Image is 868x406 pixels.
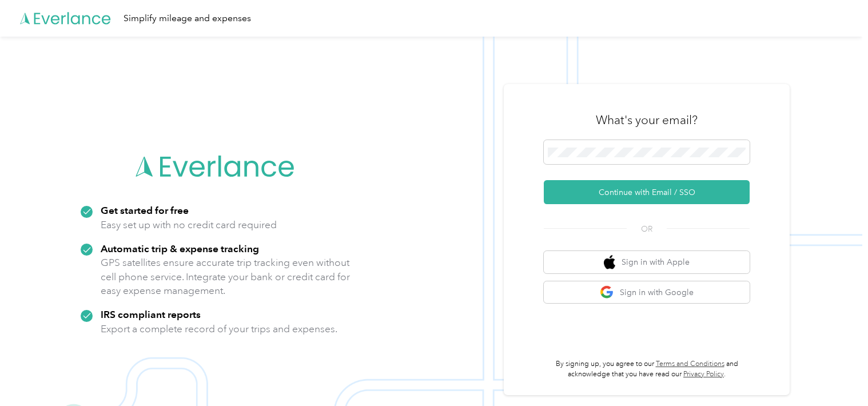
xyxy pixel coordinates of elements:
[101,256,351,298] p: GPS satellites ensure accurate trip tracking even without cell phone service. Integrate your bank...
[683,370,724,379] a: Privacy Policy
[544,281,750,304] button: google logoSign in with Google
[101,322,337,336] p: Export a complete record of your trips and expenses.
[600,285,614,300] img: google logo
[101,204,189,216] strong: Get started for free
[124,11,251,26] div: Simplify mileage and expenses
[544,359,750,379] p: By signing up, you agree to our and acknowledge that you have read our .
[101,218,277,232] p: Easy set up with no credit card required
[627,223,667,235] span: OR
[544,251,750,273] button: apple logoSign in with Apple
[656,360,724,368] a: Terms and Conditions
[596,112,698,128] h3: What's your email?
[604,255,615,269] img: apple logo
[101,308,201,320] strong: IRS compliant reports
[544,180,750,204] button: Continue with Email / SSO
[101,242,259,254] strong: Automatic trip & expense tracking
